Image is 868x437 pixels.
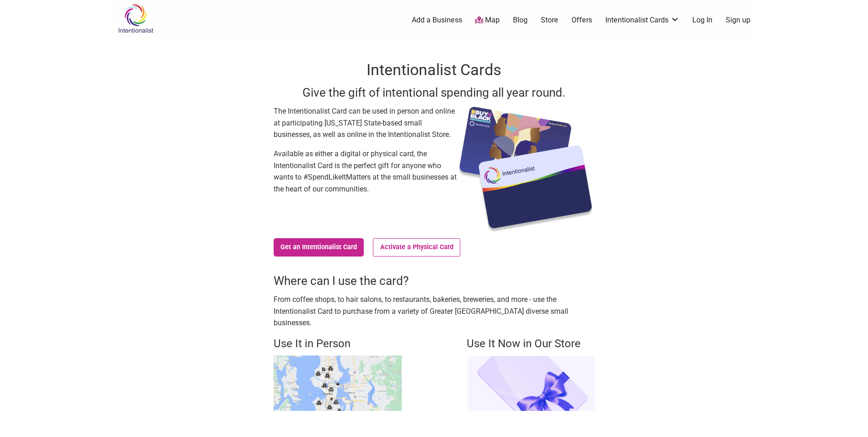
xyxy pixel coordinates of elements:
h3: Where can I use the card? [274,273,595,289]
a: Get an Intentionalist Card [274,238,364,257]
a: Map [475,15,500,26]
a: Activate a Physical Card [373,238,460,257]
img: Intentionalist Card [457,105,595,234]
a: Log In [692,15,712,25]
a: Offers [571,15,592,25]
a: Blog [513,15,528,25]
h4: Use It in Person [274,336,402,352]
p: Available as either a digital or physical card, the Intentionalist Card is the perfect gift for a... [274,148,457,195]
h3: Give the gift of intentional spending all year round. [274,84,595,101]
a: Sign up [726,15,750,25]
a: Add a Business [412,15,462,25]
img: Intentionalist [114,4,157,33]
a: Store [541,15,558,25]
h1: Intentionalist Cards [274,59,595,81]
a: Intentionalist Cards [605,15,679,25]
img: Buy Black map [274,355,402,411]
h4: Use It Now in Our Store [467,336,595,352]
p: From coffee shops, to hair salons, to restaurants, bakeries, breweries, and more - use the Intent... [274,294,595,329]
img: Intentionalist Store [467,355,595,411]
p: The Intentionalist Card can be used in person and online at participating [US_STATE] State-based ... [274,105,457,141]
